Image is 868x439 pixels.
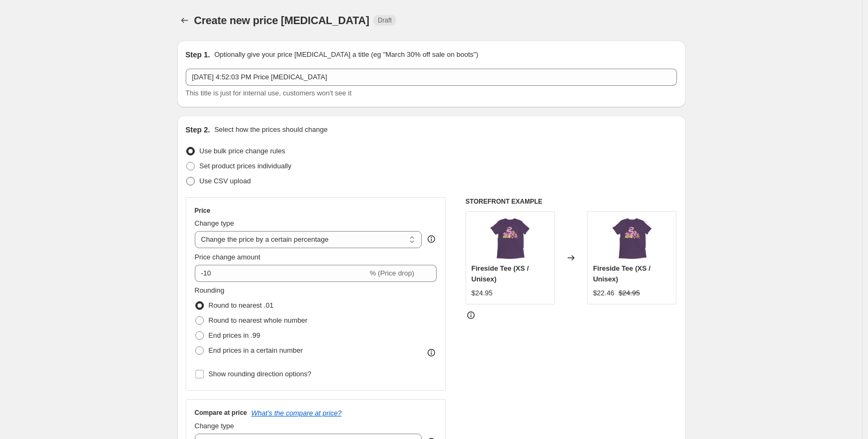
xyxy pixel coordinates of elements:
span: Price change amount [195,253,261,261]
div: help [426,234,437,244]
span: Rounding [195,286,225,294]
button: What's the compare at price? [252,409,342,417]
div: $24.95 [471,288,493,299]
span: Draft [378,16,392,25]
h3: Compare at price [195,408,247,417]
span: % (Price drop) [370,269,414,277]
span: Create new price [MEDICAL_DATA] [194,14,370,26]
span: Fireside Tee (XS / Unisex) [593,264,650,283]
img: mockup-9d8507cf_80x.png [611,217,653,260]
span: This title is just for internal use, customers won't see it [186,89,352,97]
h3: Price [195,206,210,215]
span: Use bulk price change rules [200,147,285,155]
p: Select how the prices should change [214,124,328,135]
h2: Step 2. [186,124,210,135]
button: Price change jobs [177,13,192,28]
span: End prices in .99 [209,331,261,339]
input: 30% off holiday sale [186,69,677,86]
span: Round to nearest .01 [209,301,273,309]
input: -15 [195,265,368,282]
span: Show rounding direction options? [209,370,311,378]
span: Fireside Tee (XS / Unisex) [471,264,529,283]
span: Set product prices individually [200,162,292,170]
p: Optionally give your price [MEDICAL_DATA] a title (eg "March 30% off sale on boots") [214,49,478,60]
h2: Step 1. [186,49,210,60]
span: Round to nearest whole number [209,316,308,324]
h6: STOREFRONT EXAMPLE [466,197,677,206]
span: Change type [195,219,234,227]
span: End prices in a certain number [209,346,303,354]
span: Change type [195,422,234,430]
span: Use CSV upload [200,177,251,185]
div: $22.46 [593,288,614,299]
img: mockup-9d8507cf_80x.png [489,217,531,260]
strike: $24.95 [619,288,640,299]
